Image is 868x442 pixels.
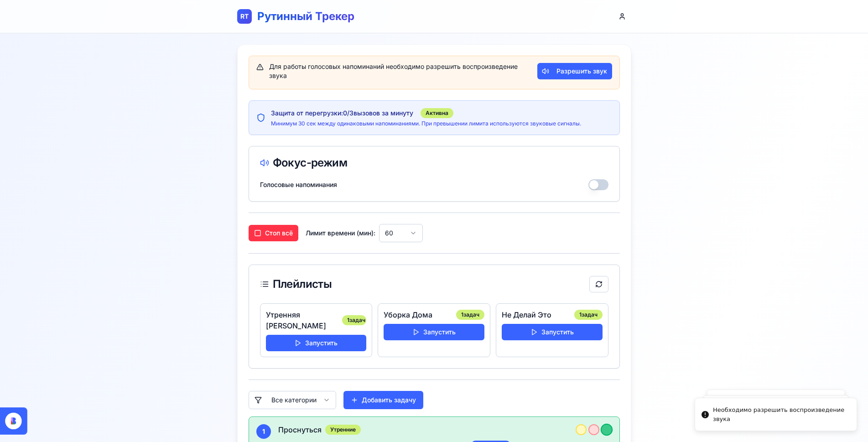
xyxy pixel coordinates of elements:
[269,62,530,80] span: Для работы голосовых напоминаний необходимо разрешить воспроизведение звука
[278,424,322,435] h3: Проснуться
[600,424,612,436] button: Выполнена
[260,157,608,168] div: Фокус-режим
[249,225,298,241] button: Стоп всё
[502,309,551,320] h4: Не Делай Это
[502,324,603,340] button: Запустить
[421,108,453,118] div: Активна
[384,324,484,340] button: Запустить
[271,120,612,127] p: Минимум 30 сек между одинаковыми напоминаниями. При превышении лимита используются звуковые сигналы.
[306,229,375,238] span: Лимит времени (мин):
[256,424,271,439] div: 1
[257,9,354,24] h1: Рутинный Трекер
[240,12,249,21] span: RT
[574,310,603,320] div: 1 задач
[456,310,484,320] div: 1 задач
[271,109,413,118] span: Защита от перегрузки: 0 / 3 вызовов за минуту
[342,315,367,325] div: 1 задач
[266,309,342,331] h4: Утренняя [PERSON_NAME]
[576,424,587,435] button: В процессе
[537,63,612,79] button: Разрешить звук
[588,424,599,435] button: Перенесена
[384,309,432,320] h4: Уборка Дома
[325,425,361,435] div: Утренние
[343,391,423,409] button: Добавить задачу
[260,279,332,290] div: Плейлисты
[266,335,367,351] button: Запустить
[260,180,337,189] span: Голосовые напоминания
